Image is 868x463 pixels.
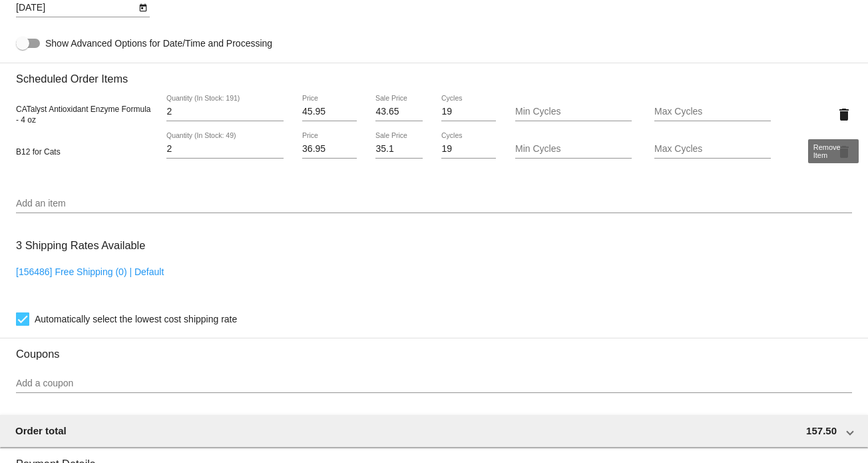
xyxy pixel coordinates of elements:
[302,144,357,155] input: Price
[441,107,496,117] input: Cycles
[16,199,852,209] input: Add an item
[15,425,67,436] span: Order total
[654,144,771,155] input: Max Cycles
[16,105,151,125] span: CATalyst Antioxidant Enzyme Formula - 4 oz
[16,338,852,360] h3: Coupons
[16,231,145,260] h3: 3 Shipping Rates Available
[836,144,852,160] mat-icon: delete
[16,378,852,389] input: Add a coupon
[166,107,283,117] input: Quantity (In Stock: 191)
[16,147,61,157] span: B12 for Cats
[35,311,237,327] span: Automatically select the lowest cost shipping rate
[441,144,496,155] input: Cycles
[16,3,136,13] input: Next Occurrence Date
[302,107,357,117] input: Price
[16,266,164,277] a: [156486] Free Shipping (0) | Default
[836,107,852,123] mat-icon: delete
[515,144,632,155] input: Min Cycles
[45,37,272,50] span: Show Advanced Options for Date/Time and Processing
[806,425,837,436] span: 157.50
[654,107,771,117] input: Max Cycles
[375,144,422,155] input: Sale Price
[375,107,422,117] input: Sale Price
[166,144,283,155] input: Quantity (In Stock: 49)
[515,107,632,117] input: Min Cycles
[16,63,852,85] h3: Scheduled Order Items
